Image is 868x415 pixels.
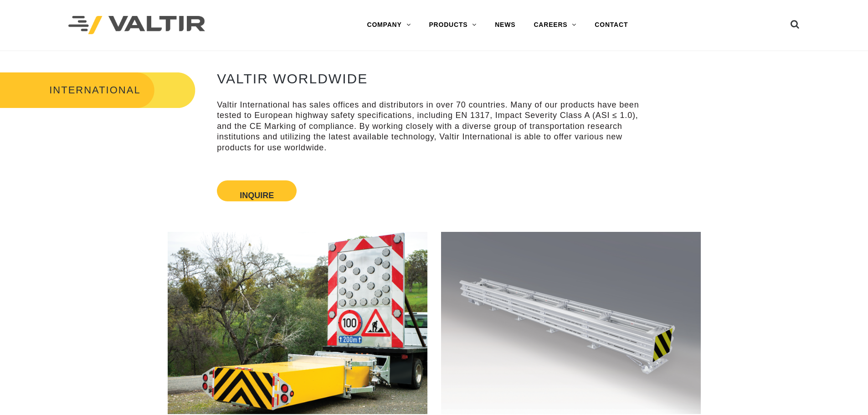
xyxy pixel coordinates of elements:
[217,100,651,153] p: Valtir International has sales offices and distributors in over 70 countries. Many of our product...
[68,16,205,35] img: Valtir
[358,16,420,34] a: COMPANY
[217,71,651,86] h2: VALTIR WORLDWIDE
[486,16,524,34] a: NEWS
[586,16,637,34] a: CONTACT
[240,191,274,193] button: Inquire
[420,16,486,34] a: PRODUCTS
[524,16,586,34] a: CAREERS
